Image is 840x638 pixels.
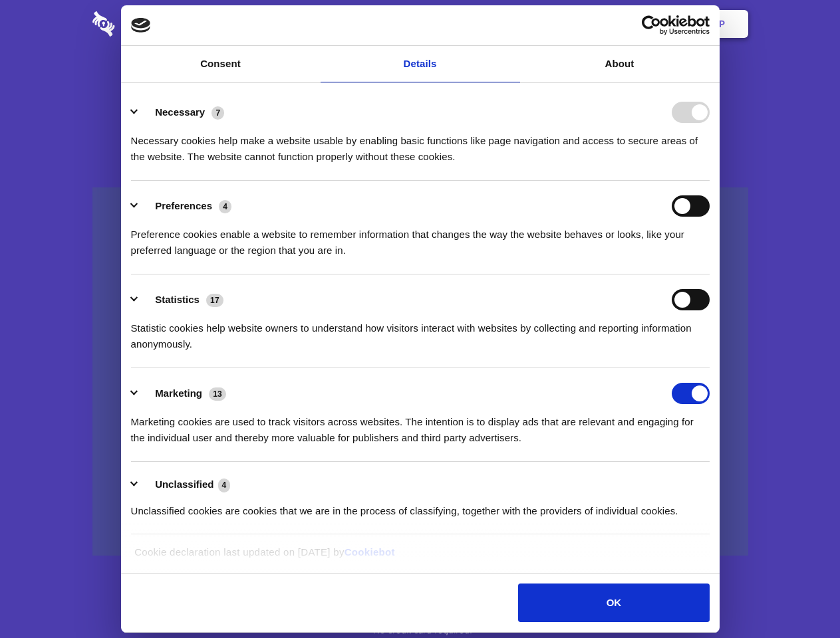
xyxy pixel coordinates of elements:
a: Login [603,3,661,45]
button: OK [518,584,709,622]
span: 4 [219,200,231,213]
label: Preferences [155,200,212,211]
button: Preferences (4) [131,195,240,217]
div: Unclassified cookies are cookies that we are in the process of classifying, together with the pro... [131,493,710,519]
a: Wistia video thumbnail [92,187,748,556]
img: logo-wordmark-white-trans-d4663122ce5f474addd5e946df7df03e33cb6a1c49d2221995e7729f52c070b2.svg [92,11,206,37]
label: Marketing [155,387,202,399]
h4: Auto-redaction of sensitive data, encrypted data sharing and self-destructing private chats. Shar... [92,121,748,165]
a: Cookiebot [345,546,395,558]
div: Necessary cookies help make a website usable by enabling basic functions like page navigation and... [131,123,710,165]
div: Statistic cookies help website owners to understand how visitors interact with websites by collec... [131,310,710,352]
h1: Eliminate Slack Data Loss. [92,60,748,108]
a: Consent [121,46,321,82]
span: 13 [209,387,226,401]
label: Statistics [155,294,200,305]
span: 7 [211,106,224,120]
div: Marketing cookies are used to track visitors across websites. The intention is to display ads tha... [131,404,710,446]
a: Contact [539,3,601,45]
span: 17 [206,294,223,307]
button: Marketing (13) [131,383,235,404]
img: logo [131,18,151,33]
span: 4 [218,478,231,492]
a: Usercentrics Cookiebot - opens in a new window [593,15,710,35]
iframe: Drift Widget Chat Controller [773,572,824,622]
button: Unclassified (4) [131,477,239,493]
div: Cookie declaration last updated on [DATE] by [124,544,716,570]
a: Details [321,46,520,82]
label: Necessary [155,106,205,118]
div: Preference cookies enable a website to remember information that changes the way the website beha... [131,217,710,259]
button: Necessary (7) [131,102,233,123]
a: Pricing [390,3,448,45]
a: About [520,46,720,82]
button: Statistics (17) [131,289,232,310]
